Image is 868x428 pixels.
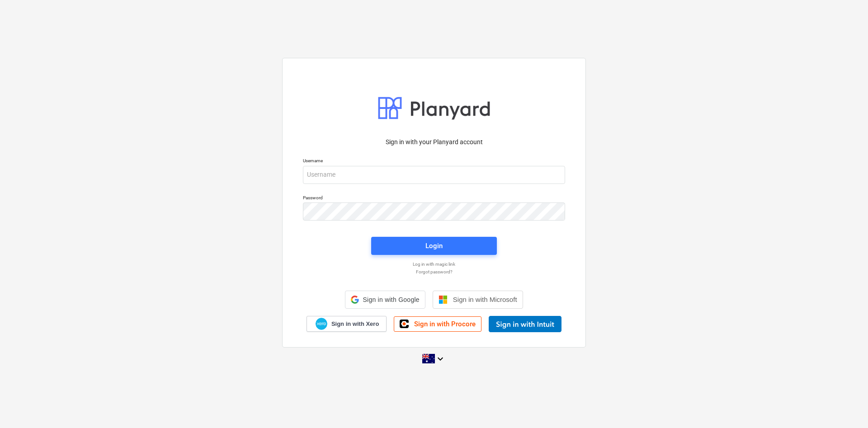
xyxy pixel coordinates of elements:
[298,269,570,275] a: Forgot password?
[371,237,497,255] button: Login
[414,320,476,328] span: Sign in with Procore
[303,195,565,202] p: Password
[363,296,419,303] span: Sign in with Google
[303,158,565,165] p: Username
[307,316,387,332] a: Sign in with Xero
[345,291,425,309] div: Sign in with Google
[298,261,570,267] a: Log in with magic link
[425,240,443,252] div: Login
[453,296,517,303] span: Sign in with Microsoft
[394,316,481,332] a: Sign in with Procore
[331,320,379,328] span: Sign in with Xero
[303,137,565,147] p: Sign in with your Planyard account
[303,166,565,184] input: Username
[439,295,448,304] img: Microsoft logo
[435,353,446,364] i: keyboard_arrow_down
[316,318,327,330] img: Xero logo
